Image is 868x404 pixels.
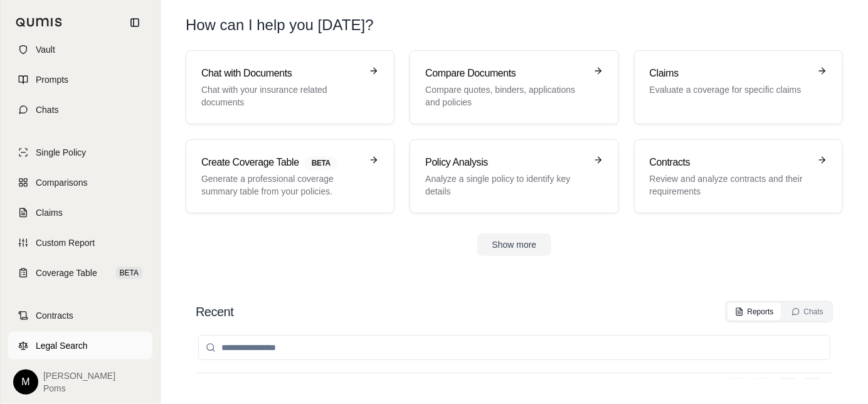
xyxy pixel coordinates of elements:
p: Generate a professional coverage summary table from your policies. [201,173,361,198]
span: Contracts [36,309,73,322]
p: Compare quotes, binders, applications and policies [425,83,585,109]
p: Review and analyze contracts and their requirements [650,173,810,198]
span: Single Policy [36,146,86,159]
button: Chats [784,303,831,321]
span: Comparisons [36,176,87,189]
span: Custom Report [36,237,95,249]
p: Analyze a single policy to identify key details [425,173,585,198]
img: Qumis Logo [16,18,63,27]
a: Chat with DocumentsChat with your insurance related documents [186,50,394,124]
span: Coverage Table [36,267,97,279]
a: Vault [8,36,152,63]
h1: How can I help you [DATE]? [186,15,843,35]
span: Claims [36,206,63,219]
span: BETA [116,267,142,279]
h3: Claims [650,66,810,81]
a: Contracts [8,302,152,329]
h3: Create Coverage Table [201,155,361,170]
p: Evaluate a coverage for specific claims [650,83,810,96]
a: Single Policy [8,139,152,166]
a: Claims [8,199,152,226]
div: M [13,369,38,395]
span: Vault [36,43,55,56]
span: Poms [43,382,115,395]
a: Policy AnalysisAnalyze a single policy to identify key details [410,139,618,213]
a: ContractsReview and analyze contracts and their requirements [634,139,843,213]
button: Reports [728,303,781,321]
button: Collapse sidebar [125,13,145,33]
h3: Compare Documents [425,66,585,81]
span: Prompts [36,73,68,86]
span: Chats [36,104,59,116]
button: Show more [477,233,552,256]
div: Reports [735,307,774,317]
h3: Policy Analysis [425,155,585,170]
a: Create Coverage TableBETAGenerate a professional coverage summary table from your policies. [186,139,394,213]
a: Custom Report [8,229,152,257]
span: BETA [304,156,338,170]
a: Chats [8,96,152,124]
a: Compare DocumentsCompare quotes, binders, applications and policies [410,50,618,124]
h2: Recent [196,303,233,321]
a: Prompts [8,66,152,93]
h3: Chat with Documents [201,66,361,81]
span: Legal Search [36,339,88,352]
a: Legal Search [8,332,152,359]
a: Coverage TableBETA [8,259,152,287]
p: Chat with your insurance related documents [201,83,361,109]
a: ClaimsEvaluate a coverage for specific claims [634,50,843,124]
span: [PERSON_NAME] [43,369,115,382]
div: Chats [791,307,823,317]
h3: Contracts [650,155,810,170]
a: Comparisons [8,169,152,196]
